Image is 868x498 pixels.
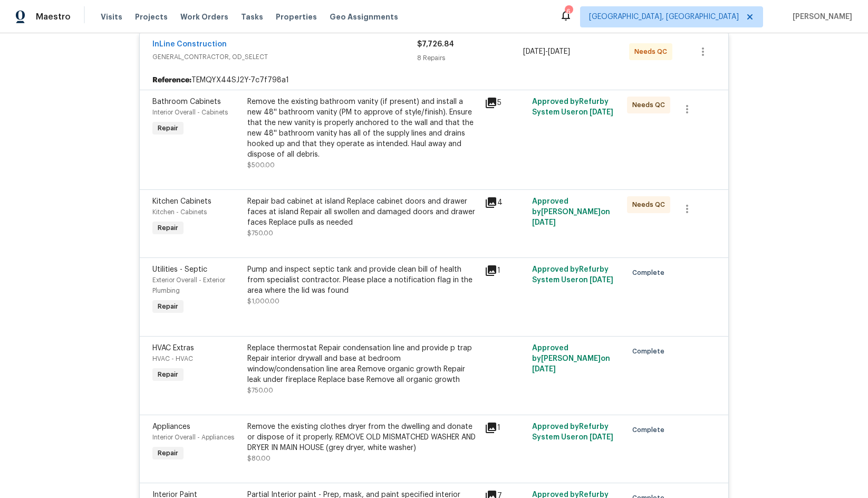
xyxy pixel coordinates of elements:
[532,423,613,441] span: Approved by Refurby System User on
[153,223,182,233] span: Repair
[485,196,526,209] div: 4
[330,12,398,22] span: Geo Assignments
[247,387,273,394] span: $750.00
[152,277,225,294] span: Exterior Overall - Exterior Plumbing
[152,98,221,106] span: Bathroom Cabinets
[632,100,669,110] span: Needs QC
[152,356,193,362] span: HVAC - HVAC
[152,209,207,215] span: Kitchen - Cabinets
[485,97,526,109] div: 5
[247,97,478,160] div: Remove the existing bathroom vanity (if present) and install a new 48'' bathroom vanity (PM to ap...
[152,198,211,205] span: Kitchen Cabinets
[788,12,852,22] span: [PERSON_NAME]
[152,41,227,48] a: InLine Construction
[135,12,168,22] span: Projects
[590,109,613,116] span: [DATE]
[532,366,556,373] span: [DATE]
[180,12,228,22] span: Work Orders
[247,298,279,304] span: $1,000.00
[632,267,669,278] span: Complete
[36,12,71,22] span: Maestro
[152,266,207,273] span: Utilities - Septic
[247,196,478,228] div: Repair bad cabinet at island Replace cabinet doors and drawer faces at island Repair all swollen ...
[589,12,739,22] span: [GEOGRAPHIC_DATA], [GEOGRAPHIC_DATA]
[532,344,610,373] span: Approved by [PERSON_NAME] on
[276,12,317,22] span: Properties
[548,48,570,55] span: [DATE]
[153,123,182,133] span: Repair
[152,423,190,430] span: Appliances
[152,75,191,85] b: Reference:
[485,422,526,434] div: 1
[632,346,669,357] span: Complete
[247,162,275,168] span: $500.00
[590,434,613,441] span: [DATE]
[247,455,271,462] span: $80.00
[247,422,478,453] div: Remove the existing clothes dryer from the dwelling and donate or dispose of it properly. REMOVE ...
[241,13,263,21] span: Tasks
[417,53,523,63] div: 8 Repairs
[140,71,728,90] div: TEMQYX44SJ2Y-7c7f798a1
[532,219,556,226] span: [DATE]
[417,41,454,48] span: $7,726.84
[590,276,613,284] span: [DATE]
[152,52,417,62] span: GENERAL_CONTRACTOR, OD_SELECT
[532,98,613,116] span: Approved by Refurby System User on
[152,344,194,352] span: HVAC Extras
[101,12,122,22] span: Visits
[152,109,228,116] span: Interior Overall - Cabinets
[153,369,182,380] span: Repair
[152,434,234,440] span: Interior Overall - Appliances
[532,266,613,284] span: Approved by Refurby System User on
[247,230,273,236] span: $750.00
[634,46,671,57] span: Needs QC
[247,343,478,385] div: Replace thermostat Repair condensation line and provide p trap Repair interior drywall and base a...
[247,264,478,296] div: Pump and inspect septic tank and provide clean bill of health from specialist contractor. Please ...
[523,48,545,55] span: [DATE]
[153,301,182,312] span: Repair
[632,425,669,435] span: Complete
[153,448,182,458] span: Repair
[565,6,572,17] div: 6
[485,264,526,277] div: 1
[523,46,570,57] span: -
[532,198,610,226] span: Approved by [PERSON_NAME] on
[632,199,669,210] span: Needs QC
